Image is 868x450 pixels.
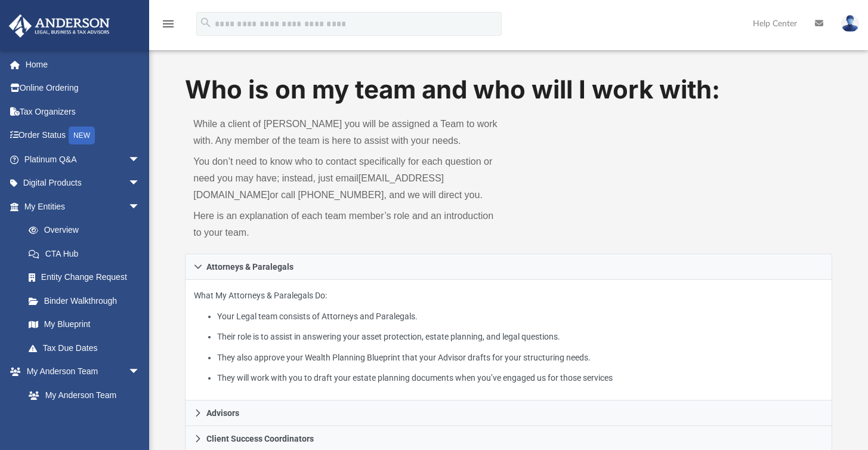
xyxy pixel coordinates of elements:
[217,350,823,365] li: They also approve your Wealth Planning Blueprint that your Advisor drafts for your structuring ne...
[185,280,832,401] div: Attorneys & Paralegals
[128,171,152,196] span: arrow_drop_down
[206,263,294,271] span: Attorneys & Paralegals
[5,14,113,38] img: Anderson Advisors Platinum Portal
[17,218,158,242] a: Overview
[128,360,152,384] span: arrow_drop_down
[8,360,152,384] a: My Anderson Teamarrow_drop_down
[17,336,158,360] a: Tax Due Dates
[185,254,832,280] a: Attorneys & Paralegals
[69,127,95,144] div: NEW
[161,23,175,31] a: menu
[217,329,823,344] li: Their role is to assist in answering your asset protection, estate planning, and legal questions.
[185,400,832,426] a: Advisors
[193,116,500,149] p: While a client of [PERSON_NAME] you will be assigned a Team to work with. Any member of the team ...
[193,173,444,200] a: [EMAIL_ADDRESS][DOMAIN_NAME]
[8,100,158,124] a: Tax Organizers
[17,266,158,289] a: Entity Change Request
[8,195,158,218] a: My Entitiesarrow_drop_down
[8,124,158,148] a: Order StatusNEW
[8,53,158,76] a: Home
[8,147,158,171] a: Platinum Q&Aarrow_drop_down
[8,171,158,195] a: Digital Productsarrow_drop_down
[17,289,158,313] a: Binder Walkthrough
[217,309,823,324] li: Your Legal team consists of Attorneys and Paralegals.
[17,383,146,407] a: My Anderson Team
[128,147,152,172] span: arrow_drop_down
[193,208,500,241] p: Here is an explanation of each team member’s role and an introduction to your team.
[841,15,859,32] img: User Pic
[161,17,175,31] i: menu
[128,195,152,219] span: arrow_drop_down
[206,409,239,417] span: Advisors
[194,288,823,386] p: What My Attorneys & Paralegals Do:
[206,434,314,443] span: Client Success Coordinators
[217,371,823,386] li: They will work with you to draft your estate planning documents when you’ve engaged us for those ...
[8,76,158,100] a: Online Ordering
[17,407,152,431] a: Anderson System
[17,242,158,266] a: CTA Hub
[185,72,832,107] h1: Who is on my team and who will I work with:
[17,313,152,337] a: My Blueprint
[199,16,212,29] i: search
[193,153,500,204] p: You don’t need to know who to contact specifically for each question or need you may have; instea...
